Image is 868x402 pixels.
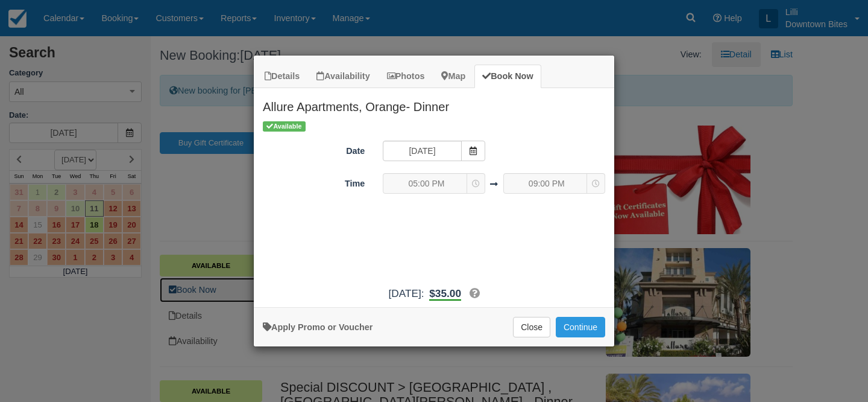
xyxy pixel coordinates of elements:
a: Details [257,65,307,88]
div: Item Modal [254,88,614,301]
button: Add to Booking [556,317,605,337]
button: Close [513,317,550,337]
a: Apply Voucher [263,322,373,332]
label: Time [254,173,374,190]
a: Book Now [474,65,541,88]
h2: Allure Apartments, Orange- Dinner [254,88,614,120]
label: Date [254,141,374,158]
a: Availability [309,65,377,88]
div: [DATE]: [254,286,614,301]
span: Available [263,121,306,132]
a: Photos [379,65,433,88]
a: Map [433,65,473,88]
span: $35.00 [429,287,461,299]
